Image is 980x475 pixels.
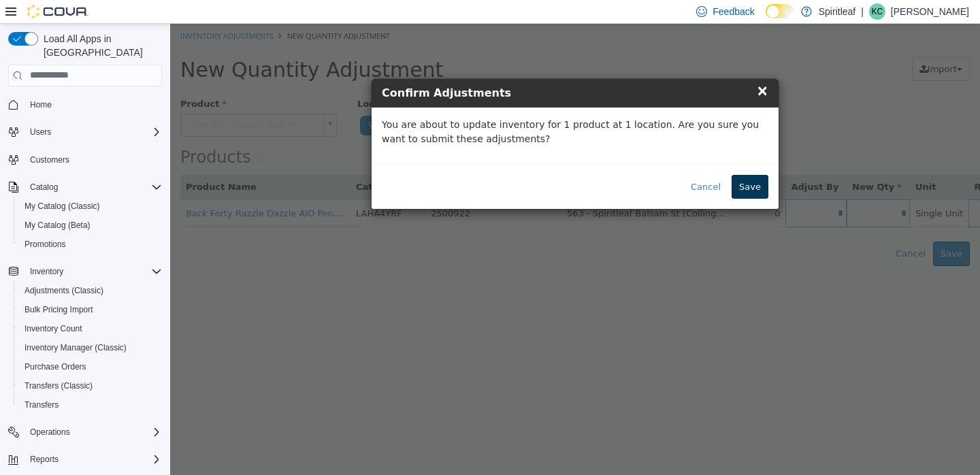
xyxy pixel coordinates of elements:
button: Catalog [3,178,167,197]
a: Adjustments (Classic) [19,282,109,299]
a: Transfers (Classic) [19,378,98,394]
span: Inventory Count [24,323,82,334]
span: Feedback [713,5,754,18]
span: Adjustments (Classic) [24,285,103,296]
button: Purchase Orders [14,357,167,376]
span: Customers [24,151,162,168]
button: Transfers [14,395,167,414]
span: My Catalog (Beta) [24,220,91,231]
span: Bulk Pricing Import [19,301,162,318]
button: Promotions [14,235,167,254]
button: Home [3,95,167,114]
button: Customers [3,150,167,169]
span: Customers [30,154,69,165]
span: Operations [30,427,70,438]
span: Purchase Orders [24,361,86,372]
span: My Catalog (Classic) [19,198,162,214]
button: Operations [3,423,167,442]
input: Dark Mode [766,4,794,18]
button: Bulk Pricing Import [14,300,167,319]
a: My Catalog (Classic) [19,198,105,214]
button: Inventory Manager (Classic) [14,338,167,357]
span: Home [24,96,162,113]
span: Transfers (Classic) [19,378,162,394]
span: Load All Apps in [GEOGRAPHIC_DATA] [38,32,162,59]
span: Reports [30,454,59,465]
span: Promotions [24,239,66,250]
span: Operations [24,424,162,440]
span: Users [24,124,162,140]
span: Reports [24,451,162,468]
a: Inventory Count [19,321,88,337]
a: Inventory Manager (Classic) [19,340,132,356]
span: Inventory [30,266,63,277]
button: Users [24,124,56,140]
button: Save [561,151,598,176]
button: Adjustments (Classic) [14,281,167,300]
a: Promotions [19,236,71,252]
a: My Catalog (Beta) [19,217,96,233]
span: My Catalog (Beta) [19,217,162,233]
span: Transfers (Classic) [24,380,93,391]
h4: Confirm Adjustments [212,61,598,78]
span: Promotions [19,236,162,252]
span: My Catalog (Classic) [24,201,100,212]
button: Inventory [3,262,167,281]
span: Bulk Pricing Import [24,304,93,315]
button: My Catalog (Classic) [14,197,167,216]
a: Transfers [19,397,64,413]
span: Inventory Count [19,321,162,337]
span: Adjustments (Classic) [19,282,162,299]
button: Operations [24,424,76,440]
img: Cova [27,5,88,18]
a: Bulk Pricing Import [19,301,99,318]
button: My Catalog (Beta) [14,216,167,235]
span: × [586,59,598,75]
button: Reports [24,451,64,468]
button: Catalog [24,179,63,195]
a: Customers [24,152,75,168]
button: Reports [3,450,167,469]
a: Purchase Orders [19,359,92,375]
p: Spiritleaf [819,3,855,20]
span: Transfers [24,399,59,410]
span: KC [872,3,883,20]
button: Cancel [513,151,558,176]
p: You are about to update inventory for 1 product at 1 location. Are you sure you want to submit th... [212,94,598,122]
span: Catalog [30,182,58,193]
button: Inventory Count [14,319,167,338]
p: | [861,3,864,20]
a: Home [24,97,57,113]
span: Inventory Manager (Classic) [24,342,127,353]
button: Users [3,122,167,142]
span: Inventory [24,263,162,280]
button: Inventory [24,263,69,280]
p: [PERSON_NAME] [891,3,969,20]
span: Transfers [19,397,162,413]
div: Kimberly C [869,3,885,20]
span: Home [30,99,52,110]
span: Purchase Orders [19,359,162,375]
span: Users [30,127,51,137]
button: Transfers (Classic) [14,376,167,395]
span: Catalog [24,179,162,195]
span: Inventory Manager (Classic) [19,340,162,356]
